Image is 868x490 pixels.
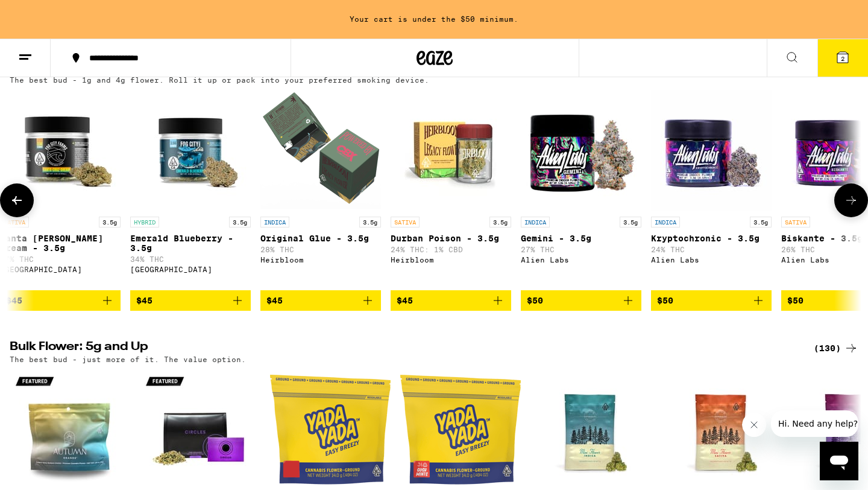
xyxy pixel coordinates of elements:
img: Yada Yada - Glitter Bomb Pre-Ground - 14g [270,369,391,490]
p: Durban Poison - 3.5g [391,234,511,243]
p: SATIVA [781,217,810,227]
span: $45 [136,296,153,305]
p: The best bud - 1g and 4g flower. Roll it up or pack into your preferred smoking device. [10,76,429,84]
p: The best bud - just more of it. The value option. [10,355,246,363]
p: 3.5g [620,217,641,227]
span: $50 [657,296,673,305]
p: 24% THC [651,246,772,253]
h2: Bulk Flower: 5g and Up [10,341,799,355]
span: $45 [266,296,283,305]
div: Alien Labs [651,256,772,264]
div: Alien Labs [521,256,641,264]
img: Circles Base Camp - Blueberry Pre-Ground - 14g [140,369,260,490]
p: 24% THC: 1% CBD [391,246,511,253]
button: Add to bag [391,290,511,311]
p: Emerald Blueberry - 3.5g [130,234,251,253]
p: 3.5g [489,217,511,227]
img: Humboldt Farms - GMOz Minis - 7g [530,369,651,490]
p: 3.5g [229,217,251,227]
p: 34% THC [130,255,251,263]
p: HYBRID [130,217,159,227]
p: 3.5g [750,217,772,227]
p: 27% THC [521,246,641,253]
a: Open page for Durban Poison - 3.5g from Heirbloom [391,90,511,290]
span: 2 [841,55,844,62]
p: 28% THC [260,246,381,253]
button: Add to bag [260,290,381,311]
p: SATIVA [391,217,420,227]
div: [GEOGRAPHIC_DATA] [130,266,251,273]
button: 2 [817,39,868,77]
p: INDICA [651,217,680,227]
img: Fog City Farms - Emerald Blueberry - 3.5g [130,90,251,211]
span: $50 [787,296,804,305]
p: Gemini - 3.5g [521,234,641,243]
span: $45 [397,296,413,305]
img: Heirbloom - Durban Poison - 3.5g [391,90,511,211]
span: $45 [6,296,22,305]
p: Original Glue - 3.5g [260,234,381,243]
a: Open page for Emerald Blueberry - 3.5g from Fog City Farms [130,90,251,290]
p: INDICA [521,217,550,227]
img: Alien Labs - Gemini - 3.5g [521,90,641,211]
a: (130) [814,341,858,355]
button: Add to bag [651,290,772,311]
div: Heirbloom [391,256,511,264]
p: 3.5g [99,217,121,227]
a: Open page for Kryptochronic - 3.5g from Alien Labs [651,90,772,290]
iframe: Button to launch messaging window [820,442,858,480]
p: 3.5g [359,217,381,227]
iframe: Message from company [771,410,858,437]
p: Kryptochronic - 3.5g [651,234,772,243]
button: Add to bag [521,290,641,311]
a: Open page for Gemini - 3.5g from Alien Labs [521,90,641,290]
span: $50 [527,296,543,305]
img: Autumn Brands - Illemonati - 7g [10,369,130,490]
div: Heirbloom [260,256,381,264]
p: INDICA [260,217,289,227]
img: Yada Yada - Gush Mints Pre-Ground - 14g [400,369,521,490]
img: Alien Labs - Kryptochronic - 3.5g [651,90,772,211]
a: Open page for Original Glue - 3.5g from Heirbloom [260,90,381,290]
iframe: Close message [742,413,766,437]
button: Add to bag [130,290,251,311]
img: Heirbloom - Original Glue - 3.5g [260,90,381,211]
img: Humboldt Farms - Papaya Bomb Mini's - 7g [661,369,781,490]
